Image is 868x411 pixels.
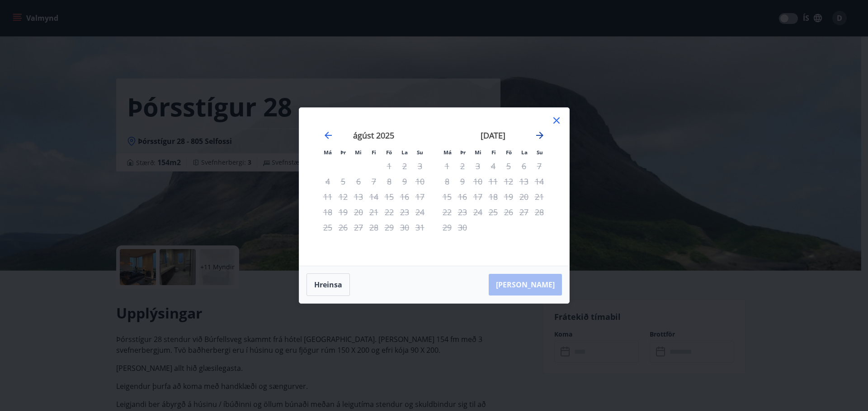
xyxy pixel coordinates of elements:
small: Fi [491,149,496,156]
td: Not available. mánudagur, 1. september 2025 [439,158,455,174]
td: Not available. laugardagur, 9. ágúst 2025 [397,174,412,189]
div: Calendar [310,119,558,255]
td: Not available. mánudagur, 8. september 2025 [439,174,455,189]
td: Not available. þriðjudagur, 12. ágúst 2025 [335,189,351,204]
td: Not available. fimmtudagur, 4. september 2025 [486,158,501,174]
td: Not available. miðvikudagur, 13. ágúst 2025 [351,189,366,204]
td: Not available. sunnudagur, 14. september 2025 [532,174,547,189]
small: Má [324,149,332,156]
td: Not available. miðvikudagur, 3. september 2025 [470,158,486,174]
td: Not available. fimmtudagur, 14. ágúst 2025 [366,189,382,204]
div: Move backward to switch to the previous month. [323,130,334,141]
td: Not available. sunnudagur, 24. ágúst 2025 [412,204,428,220]
td: Not available. miðvikudagur, 6. ágúst 2025 [351,174,366,189]
td: Not available. miðvikudagur, 27. ágúst 2025 [351,220,366,235]
td: Not available. þriðjudagur, 19. ágúst 2025 [335,204,351,220]
small: Su [417,149,423,156]
td: Not available. fimmtudagur, 21. ágúst 2025 [366,204,382,220]
td: Not available. sunnudagur, 21. september 2025 [532,189,547,204]
div: Move forward to switch to the next month. [534,130,545,141]
td: Not available. þriðjudagur, 16. september 2025 [455,189,470,204]
td: Not available. sunnudagur, 3. ágúst 2025 [412,158,428,174]
td: Not available. mánudagur, 25. ágúst 2025 [320,220,335,235]
small: Fö [386,149,392,156]
td: Not available. föstudagur, 8. ágúst 2025 [382,174,397,189]
td: Not available. föstudagur, 12. september 2025 [501,174,516,189]
td: Not available. laugardagur, 23. ágúst 2025 [397,204,412,220]
td: Not available. laugardagur, 6. september 2025 [516,158,532,174]
td: Not available. mánudagur, 4. ágúst 2025 [320,174,335,189]
td: Not available. þriðjudagur, 9. september 2025 [455,174,470,189]
td: Not available. sunnudagur, 28. september 2025 [532,204,547,220]
td: Not available. fimmtudagur, 7. ágúst 2025 [366,174,382,189]
strong: [DATE] [481,130,505,141]
td: Not available. föstudagur, 22. ágúst 2025 [382,204,397,220]
small: Fö [506,149,512,156]
td: Not available. þriðjudagur, 30. september 2025 [455,220,470,235]
td: Not available. fimmtudagur, 18. september 2025 [486,189,501,204]
small: Mi [475,149,481,156]
td: Not available. fimmtudagur, 25. september 2025 [486,204,501,220]
td: Not available. sunnudagur, 10. ágúst 2025 [412,174,428,189]
td: Not available. föstudagur, 19. september 2025 [501,189,516,204]
td: Not available. miðvikudagur, 24. september 2025 [470,204,486,220]
small: Þr [460,149,466,156]
strong: ágúst 2025 [353,130,394,141]
td: Not available. laugardagur, 16. ágúst 2025 [397,189,412,204]
td: Not available. föstudagur, 1. ágúst 2025 [382,158,397,174]
td: Not available. sunnudagur, 7. september 2025 [532,158,547,174]
td: Not available. föstudagur, 5. september 2025 [501,158,516,174]
td: Not available. mánudagur, 18. ágúst 2025 [320,204,335,220]
small: Fi [372,149,376,156]
td: Not available. miðvikudagur, 20. ágúst 2025 [351,204,366,220]
td: Not available. laugardagur, 2. ágúst 2025 [397,158,412,174]
td: Not available. mánudagur, 11. ágúst 2025 [320,189,335,204]
td: Not available. laugardagur, 30. ágúst 2025 [397,220,412,235]
td: Not available. miðvikudagur, 17. september 2025 [470,189,486,204]
td: Not available. þriðjudagur, 2. september 2025 [455,158,470,174]
small: La [521,149,528,156]
td: Not available. fimmtudagur, 11. september 2025 [486,174,501,189]
td: Not available. mánudagur, 22. september 2025 [439,204,455,220]
td: Not available. mánudagur, 29. september 2025 [439,220,455,235]
td: Not available. laugardagur, 13. september 2025 [516,174,532,189]
td: Not available. fimmtudagur, 28. ágúst 2025 [366,220,382,235]
small: Su [537,149,543,156]
td: Not available. þriðjudagur, 26. ágúst 2025 [335,220,351,235]
td: Not available. mánudagur, 15. september 2025 [439,189,455,204]
td: Not available. laugardagur, 27. september 2025 [516,204,532,220]
small: Má [443,149,452,156]
small: La [401,149,408,156]
td: Not available. föstudagur, 29. ágúst 2025 [382,220,397,235]
td: Not available. laugardagur, 20. september 2025 [516,189,532,204]
td: Not available. miðvikudagur, 10. september 2025 [470,174,486,189]
small: Þr [340,149,346,156]
td: Not available. sunnudagur, 31. ágúst 2025 [412,220,428,235]
td: Not available. föstudagur, 26. september 2025 [501,204,516,220]
button: Hreinsa [307,273,350,296]
td: Not available. sunnudagur, 17. ágúst 2025 [412,189,428,204]
td: Not available. þriðjudagur, 5. ágúst 2025 [335,174,351,189]
small: Mi [355,149,362,156]
td: Not available. föstudagur, 15. ágúst 2025 [382,189,397,204]
td: Not available. þriðjudagur, 23. september 2025 [455,204,470,220]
